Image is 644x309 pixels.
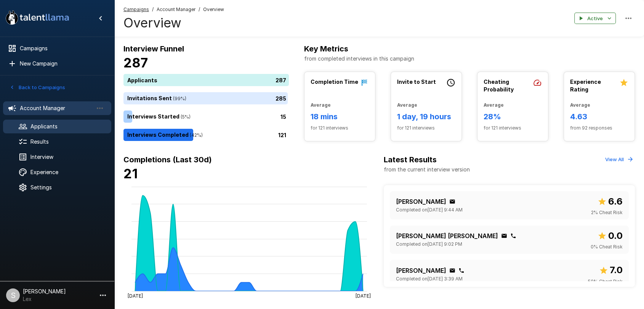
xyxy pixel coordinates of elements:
[598,229,623,243] span: Overall score out of 10
[203,6,224,13] span: Overview
[396,197,446,206] p: [PERSON_NAME]
[484,110,542,123] h6: 28%
[311,110,369,123] h6: 18 mins
[396,231,498,240] p: [PERSON_NAME] [PERSON_NAME]
[484,124,542,132] span: for 121 interviews
[396,240,462,248] span: Completed on [DATE] 9:02 PM
[603,154,635,165] button: View All
[152,6,154,13] span: /
[610,264,623,275] b: 7.0
[574,13,616,24] button: Active
[570,78,601,93] b: Experience Rating
[127,293,143,298] tspan: [DATE]
[304,55,635,62] p: from completed interviews in this campaign
[123,15,224,31] h4: Overview
[484,78,514,93] b: Cheating Probability
[449,199,455,205] div: Click to copy
[570,110,628,123] h6: 4.63
[608,196,623,207] b: 6.6
[280,113,286,121] p: 15
[396,275,463,283] span: Completed on [DATE] 3:39 AM
[384,155,437,164] b: Latest Results
[123,55,148,70] b: 287
[397,102,417,108] b: Average
[276,94,286,102] p: 285
[157,6,195,13] span: Account Manager
[588,278,623,285] span: 50 % Cheat Risk
[123,166,138,181] b: 21
[384,166,470,173] p: from the current interview version
[396,266,446,275] p: [PERSON_NAME]
[598,194,623,209] span: Overall score out of 10
[570,102,590,108] b: Average
[396,206,463,214] span: Completed on [DATE] 9:44 AM
[591,209,623,216] span: 2 % Cheat Risk
[397,78,436,85] b: Invite to Start
[276,76,286,84] p: 287
[311,102,331,108] b: Average
[199,6,200,13] span: /
[608,230,623,241] b: 0.0
[123,44,184,53] b: Interview Funnel
[123,6,149,12] u: Campaigns
[591,243,623,251] span: 0 % Cheat Risk
[123,155,212,164] b: Completions (Last 30d)
[304,44,348,53] b: Key Metrics
[397,124,455,132] span: for 121 interviews
[311,124,369,132] span: for 121 interviews
[501,233,507,239] div: Click to copy
[458,267,465,274] div: Click to copy
[599,263,623,277] span: Overall score out of 10
[278,131,286,139] p: 121
[449,267,455,274] div: Click to copy
[484,102,504,108] b: Average
[356,293,371,298] tspan: [DATE]
[397,110,455,123] h6: 1 day, 19 hours
[311,78,358,85] b: Completion Time
[510,233,516,239] div: Click to copy
[570,124,628,132] span: from 92 responses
